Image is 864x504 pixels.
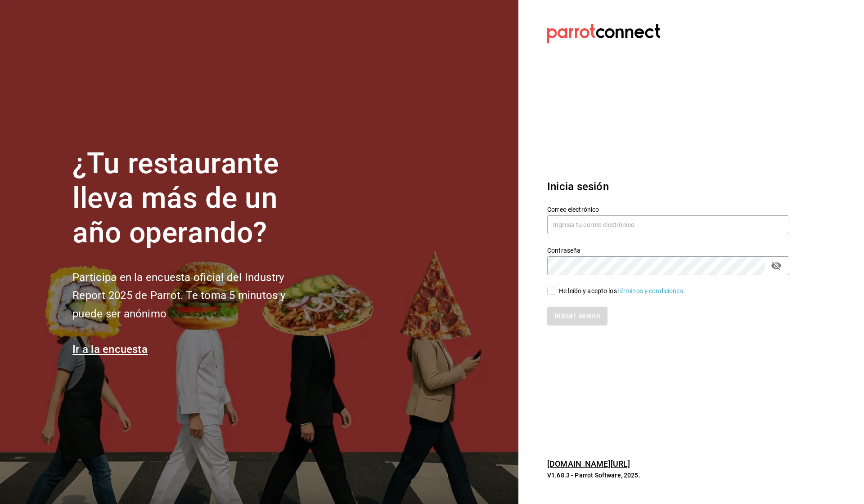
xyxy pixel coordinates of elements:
[547,206,789,213] label: Correo electrónico
[72,343,148,356] a: Ir a la encuesta
[769,258,784,273] button: passwordField
[559,286,685,296] div: He leído y acepto los
[547,247,789,254] label: Contraseña
[72,268,315,323] h2: Participa en la encuesta oficial del Industry Report 2025 de Parrot. Te toma 5 minutos y puede se...
[547,459,630,468] a: [DOMAIN_NAME][URL]
[547,471,789,480] p: V1.68.3 - Parrot Software, 2025.
[72,147,315,250] h1: ¿Tu restaurante lleva más de un año operando?
[617,287,685,294] a: Términos y condiciones.
[547,215,789,234] input: Ingresa tu correo electrónico
[547,178,789,195] h3: Inicia sesión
